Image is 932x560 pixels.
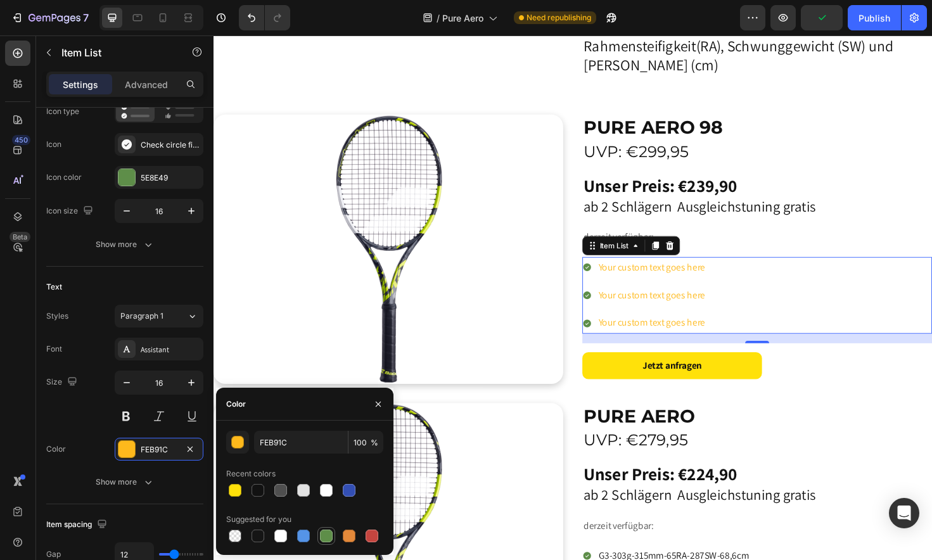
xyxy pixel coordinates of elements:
strong: Unser Preis: €239,90 [392,146,554,170]
button: Publish [848,5,901,30]
div: Show more [96,476,155,488]
div: Publish [859,11,890,25]
div: Icon size [46,203,96,220]
div: Show more [96,238,155,251]
div: Recent colors [226,468,276,480]
div: Text [46,281,62,293]
a: Jetzt anfragen [390,335,580,364]
div: Font [46,343,62,355]
span: UVP: €299,95 [392,113,503,133]
div: FEB91C [141,444,177,455]
p: Settings [63,78,98,91]
div: Open Intercom Messenger [889,498,919,528]
div: Icon color [46,172,82,183]
p: derzeit verfügbar: [392,510,759,528]
div: Color [46,443,66,455]
div: Your custom text goes here [405,234,522,257]
iframe: Design area [214,35,932,560]
div: Icon [46,139,61,150]
span: ab 2 Schlägern Ausgleichstuning gratis [392,476,637,496]
div: Styles [46,310,68,322]
strong: PURE AERO 98 [392,86,539,109]
div: Check circle filled [141,139,200,151]
p: Advanced [125,78,168,91]
span: ab 2 Schlägern Ausgleichstuning gratis [392,170,637,191]
div: Item spacing [46,516,110,533]
button: 7 [5,5,94,30]
button: Paragraph 1 [115,305,203,328]
div: Jetzt anfragen [454,340,517,359]
div: Gap [46,549,61,560]
div: Your custom text goes here [405,264,522,286]
span: % [371,437,378,449]
p: 7 [83,10,89,25]
span: Need republishing [527,12,591,23]
p: derzeit verfügbar: [392,205,759,223]
span: Paragraph 1 [120,310,163,322]
p: G3-303g-315mm-65RA-287SW-68,6cm [407,542,566,560]
button: Show more [46,471,203,493]
div: Assistant [141,344,200,355]
div: 5E8E49 [141,172,200,184]
span: Pure Aero [442,11,483,25]
div: Item List [406,217,442,228]
div: Size [46,374,80,391]
input: Eg: FFFFFF [254,431,348,454]
div: Color [226,398,246,410]
div: Icon type [46,106,79,117]
span: / [437,11,440,25]
strong: Unser Preis: €224,90 [392,452,554,476]
p: Item List [61,45,169,60]
div: Undo/Redo [239,5,290,30]
button: Show more [46,233,203,256]
div: 450 [12,135,30,145]
div: Beta [10,232,30,242]
div: Suggested for you [226,514,291,525]
strong: PURE AERO [392,391,509,414]
span: UVP: €279,95 [392,418,502,438]
div: Your custom text goes here [405,293,522,315]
